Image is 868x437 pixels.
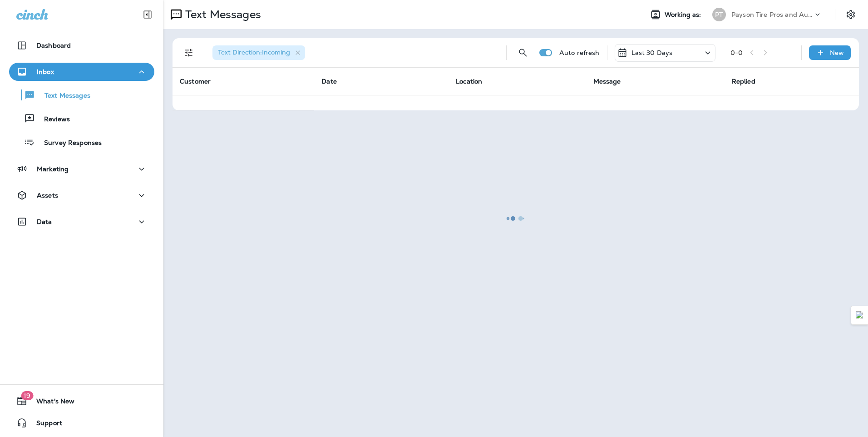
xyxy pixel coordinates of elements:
button: Collapse Sidebar [135,5,160,24]
button: 19What's New [9,392,154,410]
button: Inbox [9,63,154,81]
button: Reviews [9,109,154,128]
span: What's New [27,397,74,408]
span: 19 [21,391,33,400]
p: Data [37,218,52,225]
button: Survey Responses [9,133,154,152]
p: Reviews [35,115,70,124]
p: Dashboard [36,42,71,49]
p: Text Messages [35,92,90,100]
p: Survey Responses [35,139,102,148]
button: Dashboard [9,36,154,55]
p: New [830,49,844,56]
button: Data [9,213,154,231]
button: Text Messages [9,85,154,104]
span: Support [27,419,62,430]
p: Inbox [37,68,54,75]
p: Assets [37,192,58,199]
button: Assets [9,186,154,204]
p: Marketing [37,165,69,173]
button: Marketing [9,160,154,178]
img: Detect Auto [856,311,864,319]
button: Support [9,414,154,432]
